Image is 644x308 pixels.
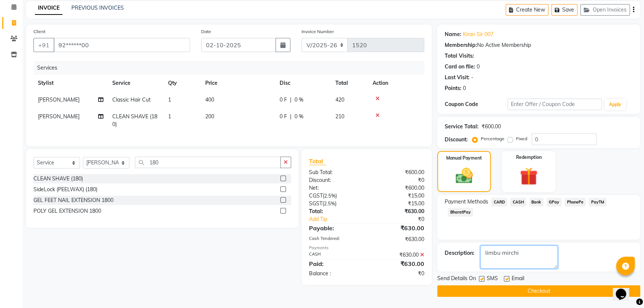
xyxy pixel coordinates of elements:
a: Add Tip [303,215,377,223]
span: Email [512,275,524,284]
span: BharatPay [448,208,473,216]
span: [PERSON_NAME] [38,96,80,103]
div: Service Total: [445,123,479,131]
div: Last Visit: [445,74,470,81]
div: ₹630.00 [367,235,430,243]
span: 0 F [280,113,287,121]
div: Cash Tendered: [303,235,367,243]
span: 0 % [294,96,303,104]
th: Action [368,75,424,92]
div: Card on file: [445,63,475,71]
div: ₹600.00 [367,169,430,176]
label: Date [201,28,211,35]
div: ( ) [303,200,367,208]
span: PhonePe [564,198,586,206]
div: GEL FEET NAIL EXTENSION 1800 [33,196,113,204]
div: Sub Total: [303,169,367,176]
div: Coupon Code [445,100,508,108]
div: 0 [477,63,480,71]
div: Payments [309,245,425,251]
div: ₹600.00 [367,184,430,192]
span: SMS [487,275,498,284]
div: CLEAN SHAVE (180) [33,175,83,183]
th: Total [331,75,368,92]
div: Points: [445,84,461,92]
a: INVOICE [35,1,62,15]
div: Discount: [303,176,367,184]
th: Qty [164,75,201,92]
button: +91 [33,38,54,52]
th: Disc [275,75,331,92]
span: 1 [168,113,171,120]
div: ₹15.00 [367,192,430,200]
span: 420 [335,96,344,103]
span: PayTM [589,198,606,206]
th: Stylist [33,75,108,92]
a: PREVIOUS INVOICES [71,4,124,11]
span: SGST [309,200,322,207]
label: Manual Payment [446,155,482,161]
label: Redemption [516,154,542,161]
input: Search or Scan [135,157,281,168]
div: ₹15.00 [367,200,430,208]
span: [PERSON_NAME] [38,113,80,120]
span: GPay [547,198,562,206]
div: - [471,74,473,81]
input: Enter Offer / Coupon Code [508,99,602,110]
div: Discount: [445,136,468,144]
span: | [290,96,292,104]
th: Service [108,75,164,92]
span: 2.5% [324,193,335,199]
span: Classic Hair Cut [112,96,151,103]
th: Price [201,75,275,92]
span: 1 [168,96,171,103]
span: 400 [205,96,214,103]
label: Invoice Number [302,28,334,35]
div: Services [34,61,430,75]
span: Payment Methods [445,198,488,206]
div: CASH [303,251,367,259]
span: Bank [529,198,544,206]
div: ₹600.00 [482,123,501,131]
span: CGST [309,192,323,199]
div: Paid: [303,259,367,268]
span: 210 [335,113,344,120]
div: Membership: [445,41,477,49]
div: Name: [445,31,461,38]
span: | [290,113,292,121]
div: ₹630.00 [367,208,430,215]
div: POLY GEL EXTENSION 1800 [33,207,101,215]
div: ₹0 [367,176,430,184]
div: ₹0 [367,270,430,277]
span: 0 % [294,113,303,121]
img: _cash.svg [450,166,478,186]
div: No Active Membership [445,41,633,49]
div: Net: [303,184,367,192]
span: 200 [205,113,214,120]
div: SideLock (PEELWAX) (180) [33,186,97,193]
input: Search by Name/Mobile/Email/Code [54,38,190,52]
div: ₹630.00 [367,259,430,268]
div: ( ) [303,192,367,200]
div: Total: [303,208,367,215]
button: Open Invoices [580,4,630,16]
label: Client [33,28,45,35]
a: Kiran Sir 007 [463,31,493,38]
span: CARD [491,198,507,206]
button: Checkout [437,285,640,297]
span: CLEAN SHAVE (180) [112,113,157,128]
button: Save [551,4,577,16]
iframe: chat widget [613,278,637,301]
div: Total Visits: [445,52,474,60]
label: Percentage [481,135,505,142]
img: _gift.svg [514,165,543,187]
button: Create New [506,4,548,16]
span: 2.5% [324,200,335,206]
span: 0 F [280,96,287,104]
button: Apply [605,99,626,110]
div: Payable: [303,224,367,232]
div: ₹630.00 [367,224,430,232]
span: CASH [510,198,526,206]
div: ₹630.00 [367,251,430,259]
div: Balance : [303,270,367,277]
